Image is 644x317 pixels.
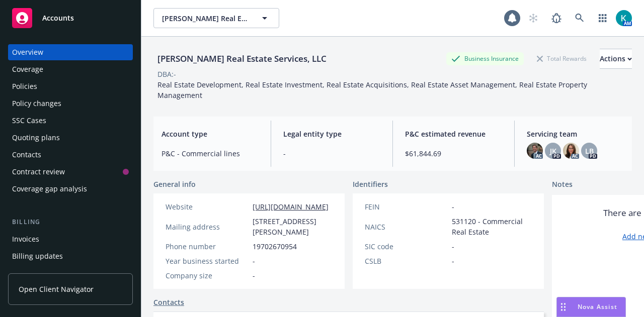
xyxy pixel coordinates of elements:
[12,181,87,197] div: Coverage gap analysis
[532,52,592,65] div: Total Rewards
[578,302,617,311] span: Nova Assist
[157,69,176,79] div: DBA: -
[162,13,249,24] span: [PERSON_NAME] Real Estate Services, LLC
[446,52,524,65] div: Business Insurance
[523,8,543,28] a: Start snowing
[556,297,626,317] button: Nova Assist
[550,146,556,156] span: JK
[585,146,594,156] span: LB
[8,130,133,146] a: Quoting plans
[8,113,133,129] a: SSC Cases
[12,147,41,163] div: Contacts
[253,216,333,237] span: [STREET_ADDRESS][PERSON_NAME]
[365,256,448,266] div: CSLB
[8,164,133,180] a: Contract review
[365,222,448,232] div: NAICS
[12,130,60,146] div: Quoting plans
[283,129,380,139] span: Legal entity type
[600,49,632,69] button: Actions
[365,241,448,252] div: SIC code
[8,248,133,264] a: Billing updates
[527,143,543,159] img: photo
[452,216,532,237] span: 531120 - Commercial Real Estate
[8,78,133,94] a: Policies
[12,248,63,264] div: Billing updates
[405,129,502,139] span: P&C estimated revenue
[42,14,74,22] span: Accounts
[153,179,196,189] span: General info
[8,181,133,197] a: Coverage gap analysis
[8,61,133,77] a: Coverage
[12,113,46,129] div: SSC Cases
[616,10,632,26] img: photo
[8,95,133,112] a: Policy changes
[546,8,567,28] a: Report a Bug
[166,201,249,212] div: Website
[8,217,133,227] div: Billing
[12,231,39,247] div: Invoices
[253,241,297,252] span: 19702670954
[12,61,43,77] div: Coverage
[353,179,388,189] span: Identifiers
[12,164,65,180] div: Contract review
[365,201,448,212] div: FEIN
[153,8,279,28] button: [PERSON_NAME] Real Estate Services, LLC
[452,256,454,266] span: -
[19,284,94,294] span: Open Client Navigator
[162,148,259,159] span: P&C - Commercial lines
[166,222,249,232] div: Mailing address
[452,201,454,212] span: -
[12,78,37,94] div: Policies
[563,143,579,159] img: photo
[552,179,573,191] span: Notes
[8,147,133,163] a: Contacts
[162,129,259,139] span: Account type
[12,95,61,112] div: Policy changes
[166,241,249,252] div: Phone number
[153,52,331,65] div: [PERSON_NAME] Real Estate Services, LLC
[166,270,249,281] div: Company size
[283,148,380,159] span: -
[8,44,133,60] a: Overview
[452,241,454,252] span: -
[557,297,570,316] div: Drag to move
[166,256,249,266] div: Year business started
[405,148,502,159] span: $61,844.69
[12,44,43,60] div: Overview
[8,4,133,32] a: Accounts
[570,8,590,28] a: Search
[157,80,589,100] span: Real Estate Development, Real Estate Investment, Real Estate Acquisitions, Real Estate Asset Mana...
[600,49,632,68] div: Actions
[593,8,613,28] a: Switch app
[253,270,255,281] span: -
[253,202,329,212] a: [URL][DOMAIN_NAME]
[153,297,184,307] a: Contacts
[527,129,624,139] span: Servicing team
[8,231,133,247] a: Invoices
[253,256,255,266] span: -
